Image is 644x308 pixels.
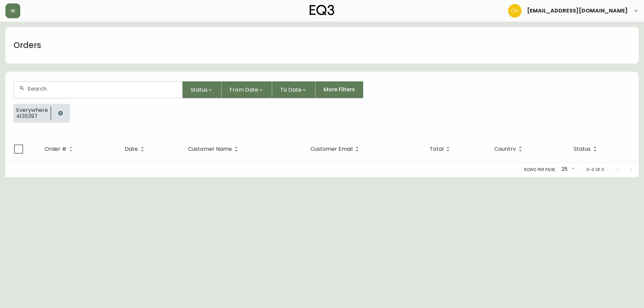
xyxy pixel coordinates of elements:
input: Search [27,86,177,92]
span: Customer Email [310,147,353,151]
span: Customer Name [188,146,241,152]
span: From Date [230,86,258,94]
button: Status [183,81,221,98]
span: Order # [45,147,67,151]
span: Status [191,86,208,94]
span: Date [125,147,138,151]
button: From Date [221,81,272,98]
h1: Orders [14,40,41,51]
span: Status [574,146,599,152]
span: Customer Email [310,146,361,152]
span: Date [125,146,147,152]
span: More Filters [324,86,355,93]
span: Customer Name [188,147,232,151]
img: 6288462cea190ebb98a2c2f3c744dd7e [508,4,522,18]
span: Country [494,146,525,152]
button: More Filters [315,81,363,98]
p: Rows per page: [524,167,556,173]
span: Status [574,147,591,151]
span: Everywhere [16,107,48,113]
span: 4135397 [16,113,48,119]
span: [EMAIL_ADDRESS][DOMAIN_NAME] [527,8,628,14]
span: Total [430,146,452,152]
button: To Date [272,81,315,98]
span: Order # [45,146,75,152]
span: To Date [280,86,302,94]
div: 25 [559,164,576,175]
img: logo [310,5,335,16]
p: 0-0 of 0 [587,167,604,173]
span: Total [430,147,444,151]
span: Country [494,147,516,151]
